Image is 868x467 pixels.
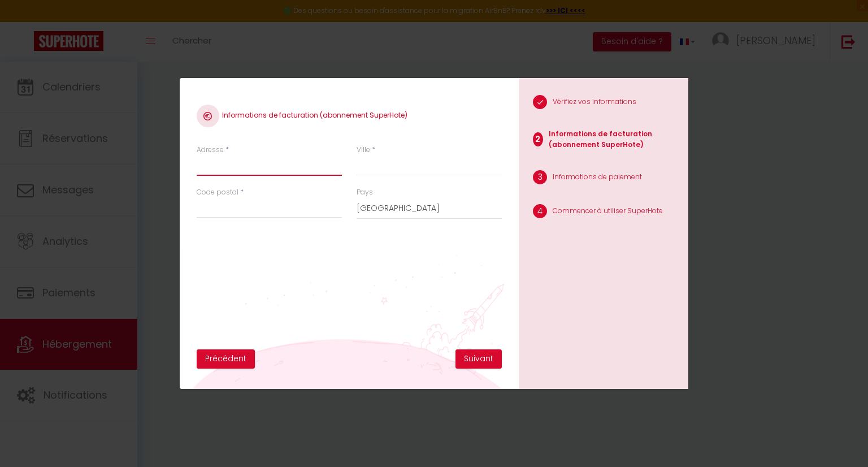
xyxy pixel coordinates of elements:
span: 4 [533,204,547,218]
li: Informations de facturation (abonnement SuperHote) [519,123,688,159]
li: Informations de paiement [519,165,688,193]
h4: Informations de facturation (abonnement SuperHote) [197,105,502,127]
li: Vérifiez vos informations [519,89,688,118]
span: 3 [533,170,547,184]
li: Commencer à utiliser SuperHote [519,198,688,227]
span: 2 [533,132,542,146]
label: Adresse [197,145,224,155]
button: Suivant [455,349,502,369]
label: Code postal [197,187,238,198]
label: Ville [357,145,370,155]
label: Pays [357,187,373,198]
button: Précédent [197,349,255,369]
